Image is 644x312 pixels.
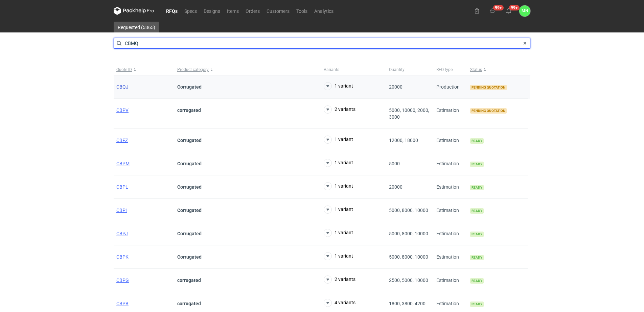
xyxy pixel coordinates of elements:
strong: Corrugated [177,254,202,260]
span: 5000, 8000, 10000 [389,208,428,213]
button: 2 variants [324,275,355,284]
span: Quantity [389,67,405,72]
button: 1 variant [324,136,353,144]
div: Estimation [434,152,467,175]
div: Estimation [434,245,467,269]
button: 1 variant [324,252,353,260]
button: Quote ID [114,64,175,75]
svg: Packhelp Pro [114,7,154,15]
span: Ready [470,138,484,144]
span: Status [470,67,482,72]
span: Ready [470,302,484,307]
a: Specs [181,7,200,15]
button: 1 variant [324,82,353,90]
a: CBPB [116,301,129,306]
a: CBPL [116,184,128,190]
a: CBPI [116,208,127,213]
a: CBPG [116,278,129,283]
button: 99+ [487,5,498,16]
strong: Corrugated [177,84,202,90]
span: 5000, 8000, 10000 [389,231,428,236]
strong: corrugated [177,301,201,306]
button: 1 variant [324,182,353,190]
a: CBFZ [116,138,128,143]
a: Customers [263,7,293,15]
strong: corrugated [177,278,201,283]
a: CBQJ [116,84,129,90]
span: 1800, 3800, 4200 [389,301,425,306]
span: Ready [470,232,484,237]
strong: Corrugated [177,184,202,190]
a: Tools [293,7,311,15]
div: Estimation [434,175,467,199]
a: CBPJ [116,231,128,236]
span: Pending quotation [470,85,507,90]
strong: Corrugated [177,231,202,236]
span: 5000 [389,161,400,166]
strong: Corrugated [177,138,202,143]
span: Pending quotation [470,108,507,114]
a: CBPV [116,107,129,113]
button: 4 variants [324,299,355,307]
span: 12000, 18000 [389,138,418,143]
div: Estimation [434,99,467,129]
button: 1 variant [324,159,353,167]
a: Designs [200,7,224,15]
a: CBPK [116,254,129,260]
span: Ready [470,162,484,167]
a: Requested (5365) [114,22,159,32]
span: 2500, 5000, 10000 [389,278,428,283]
span: Ready [470,278,484,284]
button: Product category [175,64,321,75]
div: Estimation [434,129,467,152]
span: Ready [470,185,484,190]
span: Quote ID [116,67,132,72]
span: 5000, 10000, 2000, 3000 [389,107,429,120]
strong: Corrugated [177,161,202,166]
span: Variants [324,67,339,72]
span: 5000, 8000, 10000 [389,254,428,260]
div: Estimation [434,222,467,245]
span: 20000 [389,184,402,190]
a: CBPM [116,161,130,166]
strong: corrugated [177,107,201,113]
strong: Corrugated [177,208,202,213]
button: Status [467,64,528,75]
div: Estimation [434,199,467,222]
a: Items [224,7,242,15]
span: Product category [177,67,209,72]
button: 99+ [503,5,514,16]
a: Orders [242,7,263,15]
span: Ready [470,255,484,260]
div: Production [434,75,467,99]
div: Estimation [434,269,467,292]
span: Ready [470,208,484,214]
a: Analytics [311,7,337,15]
button: 2 variants [324,105,355,114]
a: RFQs [163,7,181,15]
button: 1 variant [324,206,353,214]
span: 20000 [389,84,402,90]
div: Małgorzata Nowotna [519,5,530,17]
span: RFQ type [436,67,453,72]
button: MN [519,5,530,17]
button: 1 variant [324,229,353,237]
